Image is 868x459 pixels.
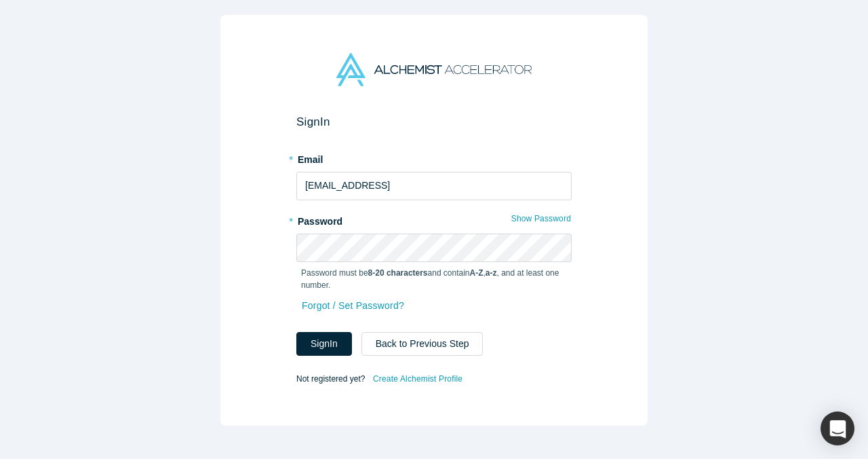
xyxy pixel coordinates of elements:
[296,210,572,229] label: Password
[470,268,484,278] strong: A-Z
[296,148,572,167] label: Email
[372,370,463,388] a: Create Alchemist Profile
[368,268,428,278] strong: 8-20 characters
[361,332,484,356] button: Back to Previous Step
[511,210,572,227] button: Show Password
[336,53,532,86] img: Alchemist Accelerator Logo
[486,268,497,278] strong: a-z
[296,373,365,383] span: Not registered yet?
[296,115,572,129] h2: Sign In
[296,332,352,356] button: SignIn
[301,267,567,291] p: Password must be and contain , , and at least one number.
[301,294,405,318] a: Forgot / Set Password?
